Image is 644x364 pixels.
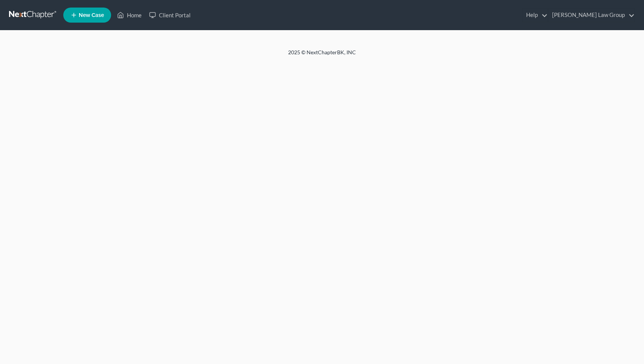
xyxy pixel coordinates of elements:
[145,8,194,22] a: Client Portal
[113,8,145,22] a: Home
[548,8,635,22] a: [PERSON_NAME] Law Group
[63,8,111,23] new-legal-case-button: New Case
[522,8,548,22] a: Help
[107,49,537,62] div: 2025 © NextChapterBK, INC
